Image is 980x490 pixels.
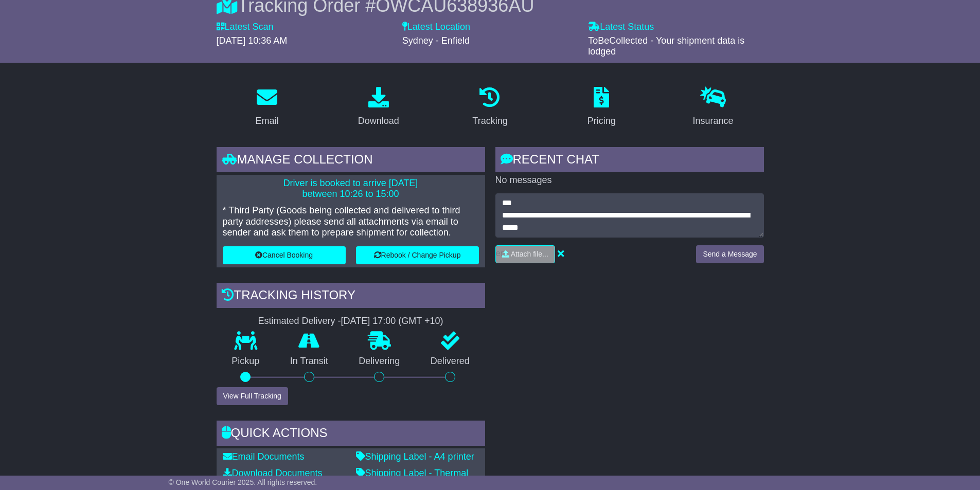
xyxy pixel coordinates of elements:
button: Rebook / Change Pickup [356,246,479,264]
a: Email [248,83,285,132]
span: [DATE] 10:36 AM [217,35,288,46]
button: Send a Message [696,245,763,263]
label: Latest Status [588,22,654,33]
p: No messages [495,175,764,186]
div: Manage collection [217,147,485,175]
a: Shipping Label - A4 printer [356,451,474,462]
a: Insurance [686,83,740,132]
p: * Third Party (Goods being collected and delivered to third party addresses) please send all atta... [223,205,479,239]
a: Shipping Label - Thermal printer [356,468,469,489]
span: © One World Courier 2025. All rights reserved. [169,478,317,486]
p: Delivering [344,356,416,367]
div: [DATE] 17:00 (GMT +10) [341,316,443,327]
label: Latest Location [402,22,470,33]
div: Email [255,114,278,128]
label: Latest Scan [217,22,274,33]
p: In Transit [275,356,344,367]
p: Driver is booked to arrive [DATE] between 10:26 to 15:00 [223,178,479,200]
div: RECENT CHAT [495,147,764,175]
button: Cancel Booking [223,246,346,264]
a: Tracking [466,83,514,132]
button: View Full Tracking [217,387,288,405]
div: Tracking [472,114,507,128]
div: Download [358,114,399,128]
span: ToBeCollected - Your shipment data is lodged [588,35,744,57]
a: Email Documents [223,451,305,462]
div: Tracking history [217,283,485,311]
div: Estimated Delivery - [217,316,485,327]
p: Pickup [217,356,275,367]
div: Insurance [693,114,734,128]
p: Delivered [415,356,485,367]
span: Sydney - Enfield [402,35,470,46]
a: Download Documents [223,468,323,478]
a: Download [351,83,406,132]
div: Pricing [587,114,616,128]
a: Pricing [581,83,622,132]
div: Quick Actions [217,421,485,448]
